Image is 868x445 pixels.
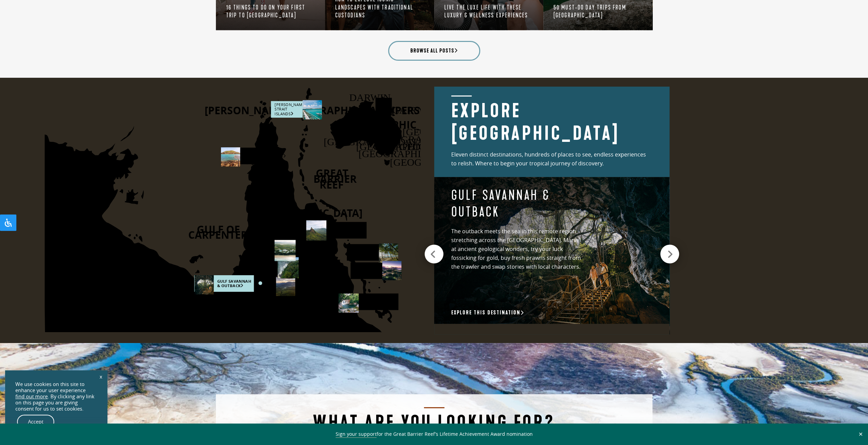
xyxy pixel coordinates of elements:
[376,134,481,145] text: [GEOGRAPHIC_DATA]
[388,41,480,61] a: Browse all posts
[96,369,106,384] a: x
[390,157,494,168] text: [GEOGRAPHIC_DATA]
[316,166,348,180] text: GREAT
[17,415,54,429] a: Accept
[320,178,343,192] text: REEF
[358,148,463,159] text: [GEOGRAPHIC_DATA]
[451,187,582,220] h4: Gulf Savannah & Outback
[313,172,357,186] text: BARRIER
[336,431,533,438] span: for the Great Barrier Reef’s Lifetime Achievement Award nomination
[356,141,460,152] text: [GEOGRAPHIC_DATA]
[258,206,362,220] text: [GEOGRAPHIC_DATA]
[451,150,652,168] p: Eleven distinct destinations, hundreds of places to see, endless experiences to relish. Where to ...
[451,309,524,316] a: Explore this destination
[451,95,652,145] h2: Explore [GEOGRAPHIC_DATA]
[196,222,239,236] text: GULF OF
[345,118,450,132] text: [GEOGRAPHIC_DATA]
[402,126,507,137] text: [GEOGRAPHIC_DATA]
[4,219,12,227] svg: Open Accessibility Panel
[188,228,258,242] text: CARPENTERIA
[336,431,377,438] a: Sign your support
[15,381,97,412] div: We use cookies on this site to enhance your user experience . By clicking any link on this page y...
[451,227,582,271] p: The outback meets the sea in this remote region stretching across the [GEOGRAPHIC_DATA]. Marvel a...
[857,431,865,437] button: Close
[233,407,635,434] h2: What are you looking for?
[205,103,474,117] text: [PERSON_NAME][GEOGRAPHIC_DATA][PERSON_NAME]
[258,212,317,226] text: PENINSULA
[323,136,428,147] text: [GEOGRAPHIC_DATA]
[15,394,48,400] a: find out more
[349,92,391,103] text: DARWIN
